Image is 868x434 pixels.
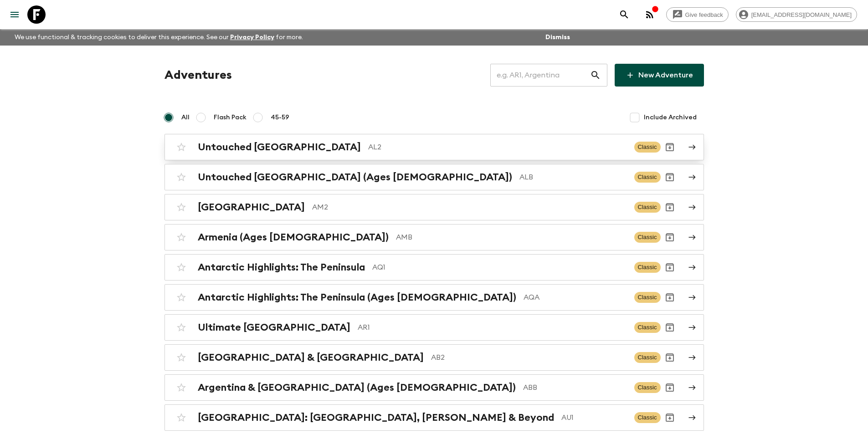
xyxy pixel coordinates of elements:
[198,322,350,333] h2: Ultimate [GEOGRAPHIC_DATA]
[634,412,661,423] span: Classic
[490,62,590,88] input: e.g. AR1, Argentina
[661,408,679,427] button: Archive
[11,29,307,46] p: We use functional & tracking cookies to deliver this experience. See our for more.
[198,201,305,213] h2: [GEOGRAPHIC_DATA]
[312,202,627,213] p: AM2
[230,34,274,41] a: Privacy Policy
[368,142,627,153] p: AL2
[661,138,679,156] button: Archive
[523,382,627,393] p: ABB
[644,113,697,122] span: Include Archived
[198,231,389,243] h2: Armenia (Ages [DEMOGRAPHIC_DATA])
[666,7,729,22] a: Give feedback
[634,202,661,213] span: Classic
[372,262,627,273] p: AQ1
[164,66,232,84] h1: Adventures
[661,258,679,276] button: Archive
[396,232,627,243] p: AMB
[198,261,365,273] h2: Antarctic Highlights: The Peninsula
[661,318,679,337] button: Archive
[634,352,661,363] span: Classic
[634,322,661,333] span: Classic
[164,194,704,220] a: [GEOGRAPHIC_DATA]AM2ClassicArchive
[164,164,704,190] a: Untouched [GEOGRAPHIC_DATA] (Ages [DEMOGRAPHIC_DATA])ALBClassicArchive
[661,198,679,216] button: Archive
[271,113,289,122] span: 45-59
[661,228,679,246] button: Archive
[198,352,424,363] h2: [GEOGRAPHIC_DATA] & [GEOGRAPHIC_DATA]
[661,168,679,186] button: Archive
[164,284,704,311] a: Antarctic Highlights: The Peninsula (Ages [DEMOGRAPHIC_DATA])AQAClassicArchive
[198,171,512,183] h2: Untouched [GEOGRAPHIC_DATA] (Ages [DEMOGRAPHIC_DATA])
[543,31,572,44] button: Dismiss
[198,412,554,424] h2: [GEOGRAPHIC_DATA]: [GEOGRAPHIC_DATA], [PERSON_NAME] & Beyond
[164,254,704,281] a: Antarctic Highlights: The PeninsulaAQ1ClassicArchive
[198,382,516,393] h2: Argentina & [GEOGRAPHIC_DATA] (Ages [DEMOGRAPHIC_DATA])
[164,374,704,401] a: Argentina & [GEOGRAPHIC_DATA] (Ages [DEMOGRAPHIC_DATA])ABBClassicArchive
[615,5,633,24] button: search adventures
[634,172,661,183] span: Classic
[519,172,627,183] p: ALB
[164,404,704,431] a: [GEOGRAPHIC_DATA]: [GEOGRAPHIC_DATA], [PERSON_NAME] & BeyondAU1ClassicArchive
[164,134,704,160] a: Untouched [GEOGRAPHIC_DATA]AL2ClassicArchive
[661,378,679,397] button: Archive
[634,232,661,243] span: Classic
[164,314,704,341] a: Ultimate [GEOGRAPHIC_DATA]AR1ClassicArchive
[198,141,361,153] h2: Untouched [GEOGRAPHIC_DATA]
[661,288,679,306] button: Archive
[634,292,661,303] span: Classic
[214,113,247,122] span: Flash Pack
[661,348,679,367] button: Archive
[181,113,190,122] span: All
[358,322,627,333] p: AR1
[736,7,857,22] div: [EMAIL_ADDRESS][DOMAIN_NAME]
[198,291,516,303] h2: Antarctic Highlights: The Peninsula (Ages [DEMOGRAPHIC_DATA])
[164,224,704,250] a: Armenia (Ages [DEMOGRAPHIC_DATA])AMBClassicArchive
[431,352,627,363] p: AB2
[524,292,627,303] p: AQA
[5,5,24,24] button: menu
[164,344,704,371] a: [GEOGRAPHIC_DATA] & [GEOGRAPHIC_DATA]AB2ClassicArchive
[746,11,857,18] span: [EMAIL_ADDRESS][DOMAIN_NAME]
[615,64,704,87] a: New Adventure
[634,382,661,393] span: Classic
[561,412,627,423] p: AU1
[680,11,728,18] span: Give feedback
[634,142,661,153] span: Classic
[634,262,661,273] span: Classic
